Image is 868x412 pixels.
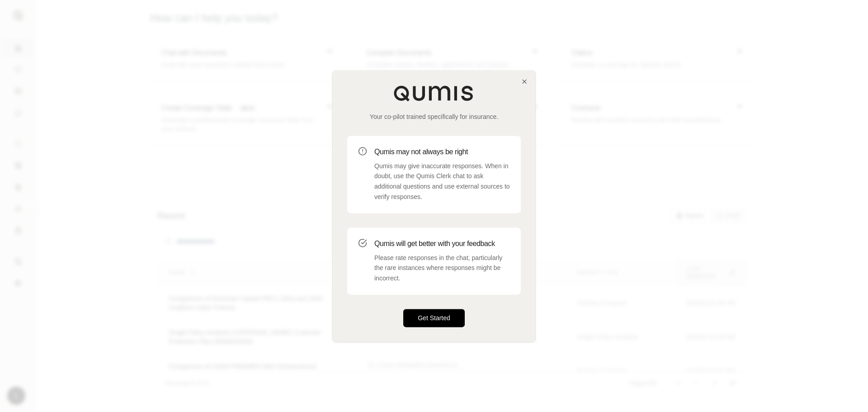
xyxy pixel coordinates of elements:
p: Your co-pilot trained specifically for insurance. [347,112,521,121]
h3: Qumis will get better with your feedback [374,238,510,249]
h3: Qumis may not always be right [374,147,510,157]
p: Qumis may give inaccurate responses. When in doubt, use the Qumis Clerk chat to ask additional qu... [374,161,510,202]
img: Qumis Logo [393,85,475,101]
button: Get Started [403,309,465,327]
p: Please rate responses in the chat, particularly the rare instances where responses might be incor... [374,253,510,284]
